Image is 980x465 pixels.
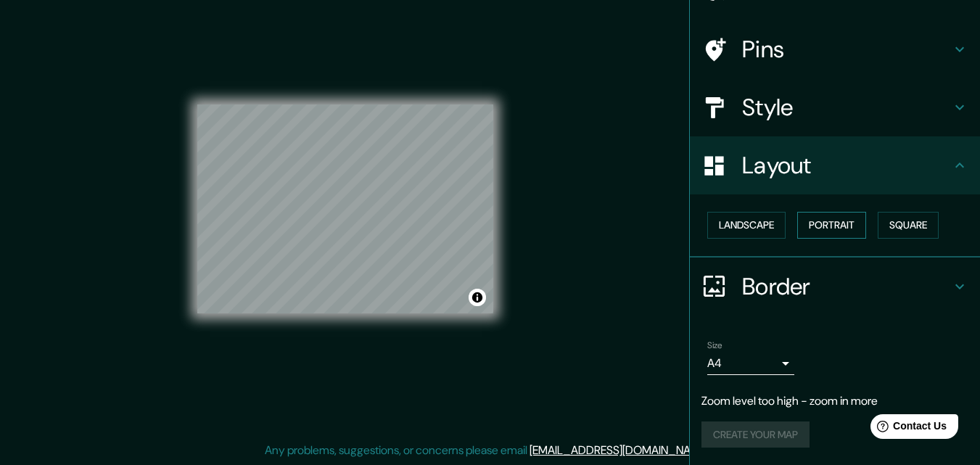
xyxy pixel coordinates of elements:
h4: Pins [742,35,951,64]
canvas: Map [197,104,493,313]
div: A4 [707,352,794,375]
iframe: Help widget launcher [851,408,964,449]
div: Border [690,258,980,316]
h4: Border [742,272,951,301]
button: Toggle attribution [469,289,486,306]
button: Portrait [797,212,866,239]
a: [EMAIL_ADDRESS][DOMAIN_NAME] [530,443,709,458]
button: Square [878,212,939,239]
label: Size [707,339,722,351]
h4: Style [742,93,951,122]
button: Landscape [707,212,786,239]
div: Layout [690,136,980,194]
p: Any problems, suggestions, or concerns please email . [265,442,711,459]
p: Zoom level too high - zoom in more [701,392,968,410]
div: Style [690,78,980,136]
div: Pins [690,20,980,78]
h4: Layout [742,151,951,180]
